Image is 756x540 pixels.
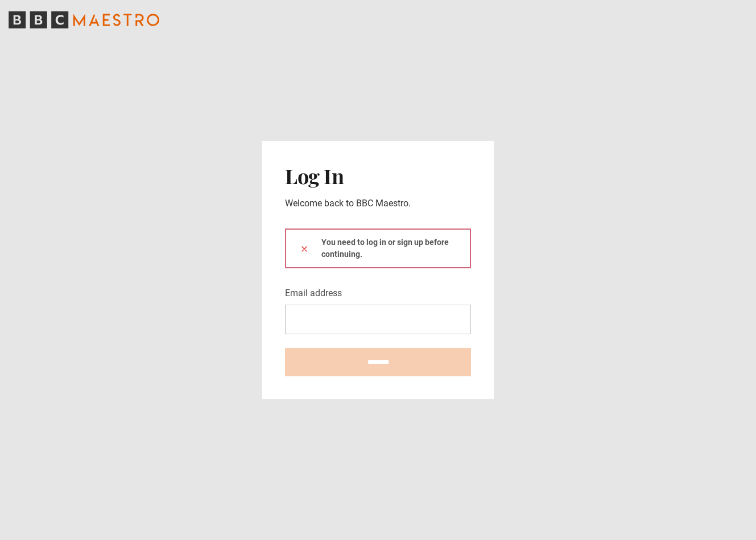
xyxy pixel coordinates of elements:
[9,11,159,28] svg: BBC Maestro
[285,229,471,268] div: You need to log in or sign up before continuing.
[285,286,342,300] label: Email address
[285,164,471,188] h2: Log In
[285,197,471,210] p: Welcome back to BBC Maestro.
